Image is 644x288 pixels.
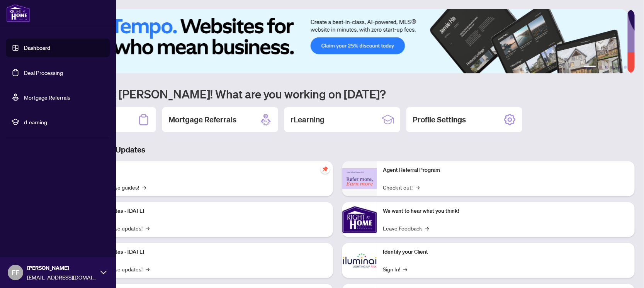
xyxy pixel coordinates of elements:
h2: Profile Settings [413,114,466,125]
p: Self-Help [81,166,327,174]
p: Platform Updates - [DATE] [81,248,327,256]
a: Leave Feedback→ [383,224,429,232]
span: → [142,183,146,191]
img: Identify your Client [342,243,377,278]
button: 2 [599,66,602,69]
button: 4 [612,66,615,69]
a: Mortgage Referrals [24,94,70,101]
span: pushpin [321,164,330,174]
a: Sign In!→ [383,265,408,273]
button: 1 [584,66,596,69]
img: logo [6,4,30,22]
p: Identify your Client [383,248,629,256]
span: [PERSON_NAME] [27,264,97,272]
button: Open asap [613,261,636,284]
span: [EMAIL_ADDRESS][DOMAIN_NAME] [27,273,97,281]
p: Agent Referral Program [383,166,629,174]
h2: rLearning [291,114,325,125]
a: Deal Processing [24,69,63,76]
img: Slide 0 [40,9,627,73]
span: → [425,224,429,232]
span: rLearning [24,118,104,126]
span: → [416,183,420,191]
button: 5 [618,66,621,69]
span: FF [12,267,19,278]
span: → [404,265,408,273]
h1: Welcome back [PERSON_NAME]! What are you working on [DATE]? [40,86,635,101]
p: Platform Updates - [DATE] [81,207,327,215]
h2: Mortgage Referrals [168,114,236,125]
img: Agent Referral Program [342,168,377,190]
span: → [146,224,150,232]
button: 6 [624,66,627,69]
img: We want to hear what you think! [342,202,377,237]
span: → [146,265,150,273]
p: We want to hear what you think! [383,207,629,215]
h3: Brokerage & Industry Updates [40,144,635,155]
a: Dashboard [24,44,50,51]
a: Check it out!→ [383,183,420,191]
button: 3 [605,66,608,69]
